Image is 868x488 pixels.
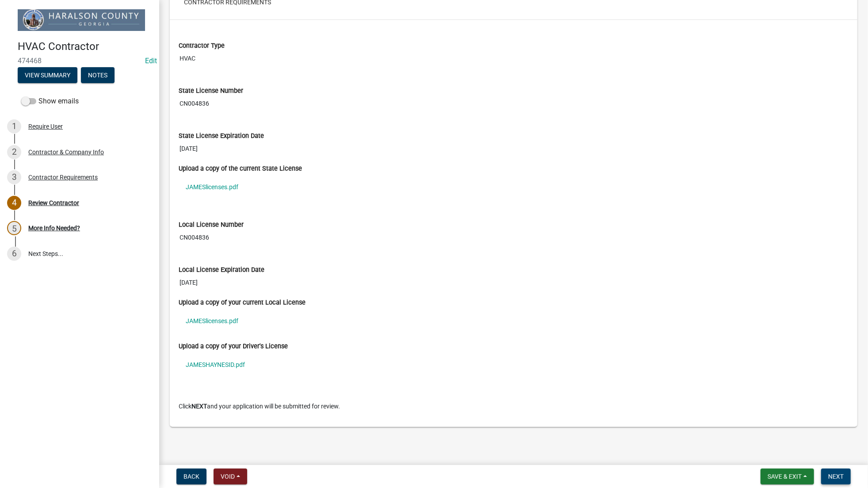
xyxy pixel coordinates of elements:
label: Upload a copy of your current Local License [179,300,306,306]
button: Back [176,469,206,484]
a: JAMESlicenses.pdf [179,177,849,197]
div: 6 [7,247,21,261]
label: Contractor Type [179,43,225,49]
div: Contractor Requirements [28,174,98,180]
a: JAMESlicenses.pdf [179,311,849,331]
button: Next [821,469,851,484]
div: Require User [28,123,63,130]
p: Click and your application will be submitted for review. [179,402,849,411]
button: Notes [81,67,115,83]
button: Void [214,469,247,484]
a: Edit [145,57,157,65]
wm-modal-confirm: Notes [81,72,115,79]
h4: HVAC Contractor [18,40,152,53]
div: More Info Needed? [28,225,80,231]
button: View Summary [18,67,77,83]
div: 5 [7,221,21,235]
span: Back [184,473,199,480]
div: 2 [7,145,21,159]
label: Upload a copy of the current State License [179,166,302,172]
wm-modal-confirm: Summary [18,72,77,79]
div: Review Contractor [28,200,79,206]
img: Haralson County, Georgia [18,9,145,31]
button: Save & Exit [761,469,814,484]
span: Save & Exit [768,473,802,480]
wm-modal-confirm: Edit Application Number [145,57,157,65]
label: State License Expiration Date [179,133,264,139]
span: Next [828,473,844,480]
div: 4 [7,196,21,210]
div: 1 [7,119,21,133]
label: Show emails [21,96,79,107]
span: Void [221,473,235,480]
label: State License Number [179,88,243,94]
span: 474468 [18,57,141,65]
a: JAMESHAYNESID.pdf [179,355,849,375]
label: Local License Expiration Date [179,267,264,273]
div: Contractor & Company Info [28,149,104,155]
strong: NEXT [191,403,207,410]
label: Local License Number [179,222,244,228]
div: 3 [7,170,21,184]
label: Upload a copy of your Driver's License [179,343,288,350]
